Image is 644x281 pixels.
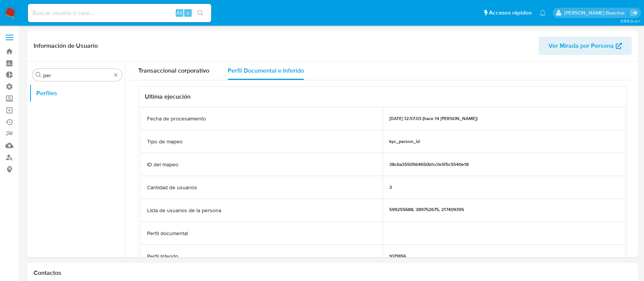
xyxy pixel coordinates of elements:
a: Salir [630,9,638,17]
h1: Información de Usuario [34,42,98,50]
span: Accesos rápidos [489,9,532,17]
p: 3 [389,184,392,190]
h1: Contactos [34,269,632,277]
h3: Ultima ejecución [145,93,620,101]
span: Alt [176,9,183,16]
p: Perfil documental [147,230,188,237]
p: 1071856 [389,253,406,259]
p: [DATE] 12:57:03 (hace 14 [PERSON_NAME]) [389,115,477,122]
p: 38c6a3550564650bfccfe5f5c5540e18 [389,161,469,167]
p: ID del mapeo [147,161,178,168]
span: Perfil Documental e Inferido [228,66,304,75]
span: s [187,9,189,16]
p: Perfil Inferido [147,253,178,260]
p: Cantidad de usuarios [147,184,197,191]
button: Buscar [36,72,42,78]
button: search-icon [193,8,208,18]
p: Lista de usuarios de la persona [147,207,221,214]
p: kyc_person_id [389,138,420,145]
a: Notificaciones [539,10,546,16]
strong: 599255688, 389752675, 217409395 [389,206,464,213]
button: Perfiles [29,84,125,102]
span: Transaccional corporativo [138,66,209,75]
input: Buscar usuario o caso... [28,8,211,18]
button: Borrar [113,72,119,78]
p: camila.tresguerres@mercadolibre.com [564,9,628,16]
button: Ver Mirada por Persona [539,37,632,55]
input: Buscar [43,72,111,79]
p: Tipo de mapeo [147,138,183,145]
span: Ver Mirada por Persona [549,37,614,55]
p: Fecha de procesamiento [147,115,206,122]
